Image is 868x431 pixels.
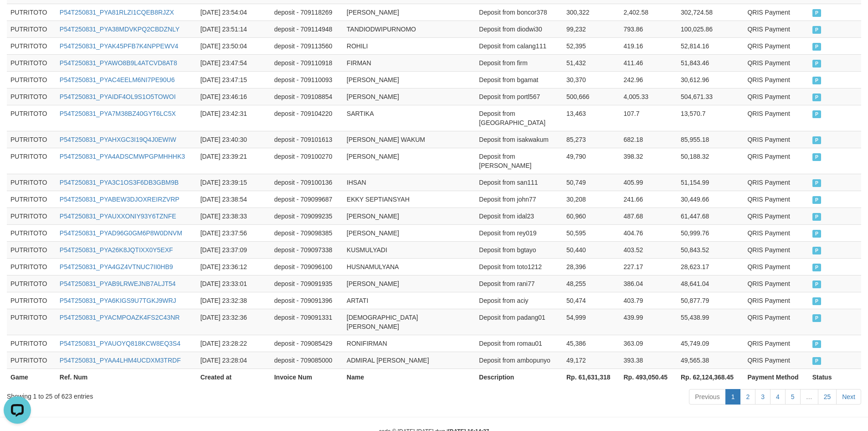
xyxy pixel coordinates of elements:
a: P54T250831_PYAD96G0GM6P8W0DNVM [60,229,182,237]
td: deposit - 709085000 [271,352,343,369]
td: 51,843.46 [677,54,744,71]
td: deposit - 709085429 [271,335,343,352]
td: [DATE] 23:37:09 [197,241,271,258]
a: P54T250831_PYAB9LRWEJNB7ALJT54 [60,280,176,287]
span: PAID [812,230,822,238]
td: 386.04 [620,275,677,292]
span: PAID [812,93,822,101]
td: QRIS Payment [744,241,808,258]
td: 50,188.32 [677,148,744,174]
span: PAID [812,77,822,84]
td: [DATE] 23:39:15 [197,174,271,191]
td: 61,447.68 [677,208,744,224]
span: PAID [812,314,822,322]
td: PUTRITOTO [7,258,56,275]
td: PUTRITOTO [7,4,56,21]
th: Name [343,369,476,385]
td: HUSNAMULYANA [343,258,476,275]
td: QRIS Payment [744,174,808,191]
a: 4 [770,389,786,405]
td: PUTRITOTO [7,191,56,208]
td: [PERSON_NAME] [343,4,476,21]
td: Deposit from john77 [475,191,563,208]
a: P54T250831_PYA3C1OS3F6DB3GBM9B [60,179,179,186]
td: 30,612.96 [677,71,744,88]
a: 3 [755,389,770,405]
td: 50,440 [563,241,620,258]
td: [DEMOGRAPHIC_DATA] [PERSON_NAME] [343,309,476,335]
span: PAID [812,43,822,51]
td: PUTRITOTO [7,224,56,241]
a: P54T250831_PYAUXXONIY93Y6TZNFE [60,213,176,220]
td: Deposit from [GEOGRAPHIC_DATA] [475,105,563,131]
td: 403.52 [620,241,677,258]
a: P54T250831_PYA6KIGS9U7TGKJ9WRJ [60,297,176,304]
td: deposit - 709096100 [271,258,343,275]
td: 50,749 [563,174,620,191]
td: 49,172 [563,352,620,369]
td: 48,641.04 [677,275,744,292]
span: PAID [812,153,822,161]
td: PUTRITOTO [7,208,56,224]
td: [DATE] 23:28:04 [197,352,271,369]
th: Status [809,369,861,385]
td: 51,154.99 [677,174,744,191]
td: deposit - 709091935 [271,275,343,292]
a: P54T250831_PYAHXGC3I19Q4J0EWIW [60,136,176,143]
td: Deposit from san111 [475,174,563,191]
td: PUTRITOTO [7,352,56,369]
a: 1 [725,389,741,405]
td: 403.79 [620,292,677,309]
td: 30,449.66 [677,191,744,208]
a: P54T250831_PYA4GZ4VTNUC7II0HB9 [60,263,173,270]
td: PUTRITOTO [7,37,56,54]
td: [PERSON_NAME] [343,71,476,88]
td: 487.68 [620,208,677,224]
td: 48,255 [563,275,620,292]
td: QRIS Payment [744,208,808,224]
span: PAID [812,26,822,34]
td: QRIS Payment [744,275,808,292]
td: Deposit from rani77 [475,275,563,292]
td: QRIS Payment [744,105,808,131]
td: [DATE] 23:33:01 [197,275,271,292]
td: 241.66 [620,191,677,208]
td: Deposit from toto1212 [475,258,563,275]
td: [DATE] 23:47:15 [197,71,271,88]
td: Deposit from romau01 [475,335,563,352]
span: PAID [812,213,822,221]
td: [DATE] 23:38:33 [197,208,271,224]
td: [DATE] 23:50:04 [197,37,271,54]
td: [DATE] 23:37:56 [197,224,271,241]
td: Deposit from bgtayo [475,241,563,258]
td: RONIFIRMAN [343,335,476,352]
span: PAID [812,110,822,118]
td: PUTRITOTO [7,292,56,309]
td: [DATE] 23:32:38 [197,292,271,309]
td: Deposit from rey019 [475,224,563,241]
td: 50,877.79 [677,292,744,309]
td: deposit - 709101613 [271,131,343,148]
td: [DATE] 23:36:12 [197,258,271,275]
td: 28,623.17 [677,258,744,275]
td: 99,232 [563,21,620,37]
a: 5 [785,389,801,405]
a: 2 [740,389,755,405]
th: Rp. 493,050.45 [620,369,677,385]
td: Deposit from portl567 [475,88,563,105]
td: 52,814.16 [677,37,744,54]
td: 85,955.18 [677,131,744,148]
td: 52,395 [563,37,620,54]
td: QRIS Payment [744,148,808,174]
td: 300,322 [563,4,620,21]
a: Previous [689,389,725,405]
td: 227.17 [620,258,677,275]
td: 51,432 [563,54,620,71]
td: PUTRITOTO [7,148,56,174]
td: Deposit from calang111 [475,37,563,54]
button: Open LiveChat chat widget [4,4,31,31]
td: PUTRITOTO [7,335,56,352]
td: ARTATI [343,292,476,309]
td: ADMIRAL [PERSON_NAME] [343,352,476,369]
span: PAID [812,196,822,204]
